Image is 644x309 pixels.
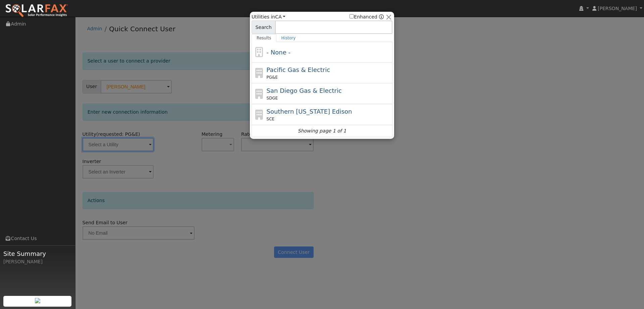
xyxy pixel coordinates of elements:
[267,87,342,94] span: San Diego Gas & Electric
[350,13,384,21] span: Show enhanced providers
[35,298,40,303] img: retrieve
[598,6,637,11] span: [PERSON_NAME]
[3,258,72,265] div: [PERSON_NAME]
[275,14,285,20] a: CA
[267,108,352,115] span: Southern [US_STATE] Edison
[276,34,301,42] a: History
[252,34,276,42] a: Results
[252,21,275,34] span: Search
[267,95,278,101] span: SDGE
[3,249,72,258] span: Site Summary
[267,66,330,73] span: Pacific Gas & Electric
[5,4,68,18] img: SolarFax
[350,13,377,21] label: Enhanced
[350,14,354,18] input: Enhanced
[252,13,285,21] span: Utilities in
[267,116,275,122] span: SCE
[267,49,290,56] span: - None -
[267,74,278,80] span: PG&E
[298,127,346,134] i: Showing page 1 of 1
[379,14,384,20] a: Enhanced Providers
